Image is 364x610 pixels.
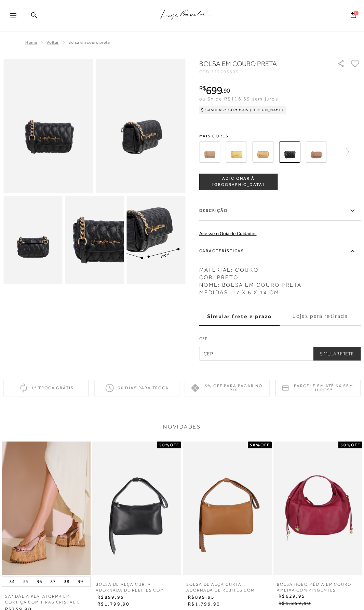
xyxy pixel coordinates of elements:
img: SANDÁLIA PLATAFORMA EM CORTIÇA COM TIRAS CRISTAL E ACABAMENTO CARAMELO [2,442,91,575]
button: 0 [349,11,358,21]
strong: 50% [159,443,170,447]
div: Cashback com Mais [PERSON_NAME] [199,106,286,114]
div: 1ª troca grátis [3,380,89,396]
img: BOLSA EM COURO OURO VELHO COM LOGO METALIZADO LB PEQUENA [253,141,274,163]
span: R$899,95 [188,594,215,600]
a: BOLSA DE ALÇA CURTA ADORNADA DE REBITES COM LAÇO ASSIMÉTRICO EM COURO CARAMELO MÉDIA [183,582,272,594]
button: 35 [21,578,30,585]
img: image [65,196,124,284]
a: BOLSA HOBO MÉDIA EM COURO AMEIXA COM PINGENTES [273,582,362,593]
label: CEP [199,336,361,345]
span: R$1.799,90 [97,601,130,607]
div: Parcele em até 6x sem juros* [275,380,361,396]
button: 34 [7,577,17,586]
label: Simular frete e prazo [199,307,280,326]
img: image [3,59,93,193]
button: 38 [62,577,71,586]
a: Voltar [46,40,59,45]
span: R$1.259,90 [279,600,311,606]
span: R$1.799,90 [188,601,220,607]
img: image [3,196,62,284]
span: 0 [354,11,359,15]
img: BOLSA DE ALÇA CURTA ADORNADA DE REBITES COM LAÇO ASSIMÉTRICO EM COURO CARAMELO MÉDIA [183,442,272,575]
button: 37 [48,577,58,586]
img: Bolsa pequena crossbody camel [306,141,327,163]
span: 777705803 [211,69,239,74]
button: ADICIONAR À [GEOGRAPHIC_DATA] [199,174,278,190]
span: OFF [351,443,360,447]
span: R$899,95 [97,594,124,600]
img: BOLSA HOBO MÉDIA EM COURO AMEIXA COM PINGENTES [273,442,362,575]
img: image [84,136,202,312]
button: Simular Frete [313,347,361,361]
i: R$ [199,85,206,91]
label: Características [199,241,361,261]
strong: 50% [250,443,260,447]
button: 36 [35,577,44,586]
label: Descrição [199,201,361,221]
label: Lojas para retirada [280,307,361,326]
button: 39 [76,577,85,586]
span: OFF [170,443,179,447]
span: OFF [260,443,270,447]
span: R$629,95 [279,593,305,599]
strong: 50% [340,443,351,447]
img: BOLSA EM COURO DOURADO COM LOGO METALIZADO LB PEQUENA [226,141,247,163]
span: Mais cores [199,134,361,138]
span: 699 [206,84,222,96]
span: ou 6x de R$116,65 sem juros [199,96,278,101]
img: BOLSA DE ALÇA CURTA ADORNADA DE REBITES COM LAÇO ASSIMÉTRICO EM COURO PRETO MÉDIA [92,442,181,575]
img: BOLSA EM COURO BEGE COM LOGO METALIZADO LB PEQUENA [199,141,220,163]
i: , [222,87,230,94]
img: image [96,59,185,193]
span: BOLSA EM COURO PRETA [68,40,110,45]
a: Acesse o Guia de Cuidados [199,231,257,236]
span: 90 [224,87,230,94]
div: CÓD: [199,70,330,74]
h1: BOLSA EM COURO PRETA [199,59,322,68]
div: MATERIAL: COURO COR: PRETO NOME: BOLSA EM COURO PRETA MEDIDAS: 17 X 6 X 14 CM [199,263,361,296]
a: SANDÁLIA PLATAFORMA EM CORTIÇA COM TIRAS CRISTAL E ACABAMENTO CARAMELO [2,594,91,606]
div: 30 dias para troca [94,380,179,396]
div: 5% off para pagar no PIX [185,380,270,396]
a: BOLSA DE ALÇA CURTA ADORNADA DE REBITES COM LAÇO ASSIMÉTRICO EM COURO PRETO MÉDIA [92,582,181,594]
span: ADICIONAR À [GEOGRAPHIC_DATA] [200,176,278,188]
img: BOLSA EM COURO PRETA [279,141,300,163]
a: Home [25,40,37,45]
input: CEP [199,347,361,361]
